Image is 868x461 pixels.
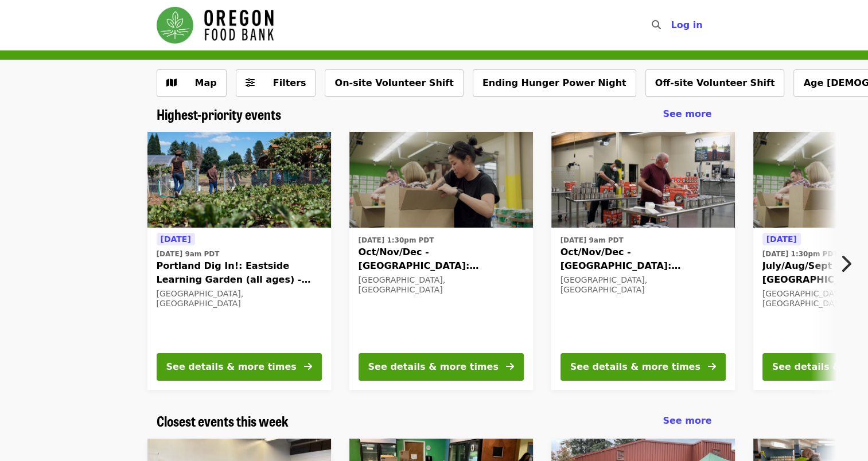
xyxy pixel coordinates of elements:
a: See details for "Oct/Nov/Dec - Portland: Repack/Sort (age 16+)" [551,132,735,390]
span: Map [195,77,217,88]
a: See details for "Oct/Nov/Dec - Portland: Repack/Sort (age 8+)" [349,132,533,390]
div: See details & more times [166,360,297,374]
button: Next item [830,248,868,280]
button: Show map view [157,69,227,97]
span: Filters [273,77,306,88]
time: [DATE] 1:30pm PDT [762,249,838,259]
span: Closest events this week [157,411,289,431]
div: [GEOGRAPHIC_DATA], [GEOGRAPHIC_DATA] [359,275,524,295]
time: [DATE] 1:30pm PDT [359,235,434,245]
i: arrow-right icon [708,361,716,372]
button: On-site Volunteer Shift [325,69,463,97]
div: Closest events this week [147,413,721,429]
div: See details & more times [570,360,700,374]
button: Filters (0 selected) [236,69,316,97]
img: Oct/Nov/Dec - Portland: Repack/Sort (age 8+) organized by Oregon Food Bank [349,132,533,228]
div: [GEOGRAPHIC_DATA], [GEOGRAPHIC_DATA] [157,289,322,308]
a: Closest events this week [157,413,289,429]
span: Oct/Nov/Dec - [GEOGRAPHIC_DATA]: Repack/Sort (age [DEMOGRAPHIC_DATA]+) [359,245,524,273]
div: Highest-priority events [147,106,721,123]
span: See more [663,415,711,426]
div: See details & more times [368,360,499,374]
span: [DATE] [766,235,797,244]
i: sliders-h icon [246,77,255,88]
img: Oregon Food Bank - Home [157,7,274,44]
span: [DATE] [161,235,191,244]
button: Log in [661,14,711,37]
time: [DATE] 9am PDT [157,249,220,259]
i: chevron-right icon [840,253,851,275]
span: Log in [671,19,702,30]
span: See more [663,108,711,119]
button: See details & more times [359,353,524,381]
div: [GEOGRAPHIC_DATA], [GEOGRAPHIC_DATA] [560,275,726,295]
button: Off-site Volunteer Shift [645,69,785,97]
i: map icon [166,77,177,88]
i: search icon [651,19,660,30]
img: Portland Dig In!: Eastside Learning Garden (all ages) - Aug/Sept/Oct organized by Oregon Food Bank [147,132,331,228]
i: arrow-right icon [304,361,312,372]
a: See details for "Portland Dig In!: Eastside Learning Garden (all ages) - Aug/Sept/Oct" [147,132,331,390]
span: Oct/Nov/Dec - [GEOGRAPHIC_DATA]: Repack/Sort (age [DEMOGRAPHIC_DATA]+) [560,245,726,273]
button: See details & more times [560,353,726,381]
input: Search [667,11,676,39]
time: [DATE] 9am PDT [560,235,624,245]
img: Oct/Nov/Dec - Portland: Repack/Sort (age 16+) organized by Oregon Food Bank [551,132,735,228]
a: See more [663,107,711,121]
a: Highest-priority events [157,106,281,123]
a: See more [663,414,711,428]
span: Portland Dig In!: Eastside Learning Garden (all ages) - Aug/Sept/Oct [157,259,322,287]
i: arrow-right icon [506,361,514,372]
button: Ending Hunger Power Night [473,69,636,97]
span: Highest-priority events [157,104,281,124]
button: See details & more times [157,353,322,381]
